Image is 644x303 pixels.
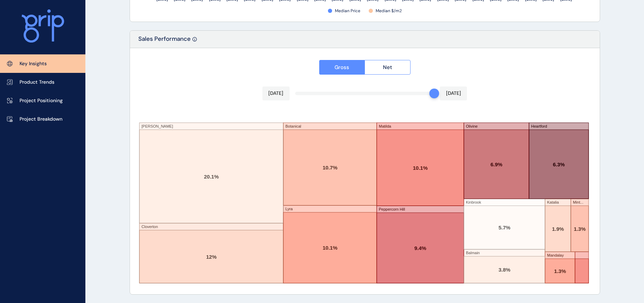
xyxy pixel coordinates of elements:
span: Net [383,64,392,71]
button: Net [365,60,411,75]
span: Gross [335,64,349,71]
button: Gross [319,60,365,75]
p: Key Insights [20,60,47,67]
p: [DATE] [268,90,283,97]
span: Median $/m2 [376,8,402,14]
p: Project Positioning [20,97,63,104]
p: Project Breakdown [20,116,62,123]
p: Product Trends [20,79,54,86]
p: Sales Performance [138,35,191,48]
p: [DATE] [446,90,461,97]
span: Median Price [335,8,360,14]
